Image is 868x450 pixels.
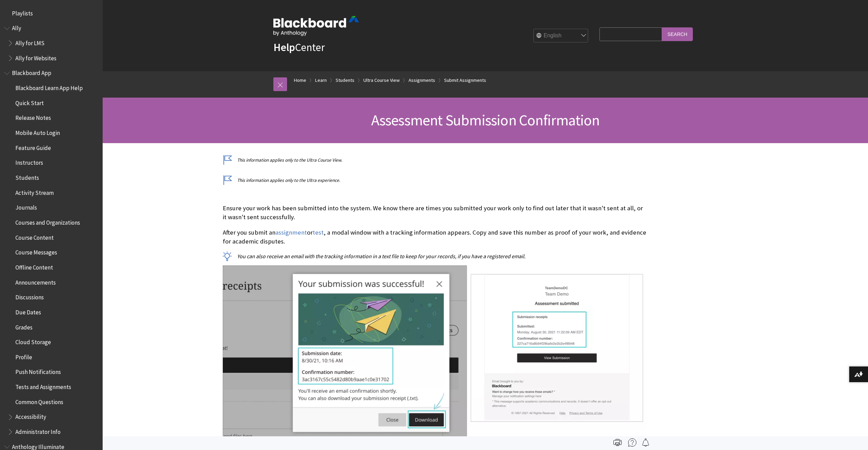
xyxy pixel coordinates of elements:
[313,228,324,237] a: test
[15,336,51,346] span: Cloud Storage
[15,307,41,316] span: Due Dates
[15,366,61,376] span: Push Notifications
[662,27,693,41] input: Search
[371,111,600,129] span: Assessment Submission Confirmation
[223,177,647,184] p: This information applies only to the Ultra experience.
[4,67,99,438] nav: Book outline for Blackboard App Help
[613,438,622,447] img: Print
[15,112,51,122] span: Release Notes
[223,252,647,260] p: You can also receive an email with the tracking information in a text file to keep for your recor...
[15,217,80,226] span: Courses and Organizations
[15,37,44,47] span: Ally for LMS
[409,76,435,85] a: Assignments
[15,82,83,91] span: Blackboard Learn App Help
[15,322,33,331] span: Grades
[15,262,53,271] span: Offline Content
[15,52,56,62] span: Ally for Websites
[12,23,21,32] span: Ally
[15,381,71,390] span: Tests and Assignments
[15,187,54,196] span: Activity Stream
[273,40,325,54] a: HelpCenter
[642,438,650,447] img: Follow this page
[15,396,63,405] span: Common Questions
[315,76,327,85] a: Learn
[15,172,39,181] span: Students
[15,277,56,286] span: Announcements
[4,8,99,19] nav: Book outline for Playlists
[273,16,359,36] img: Blackboard by Anthology
[15,351,32,361] span: Profile
[15,97,44,107] span: Quick Start
[223,157,647,163] p: This information applies only to the Ultra Course View.
[223,228,647,246] p: After you submit an or , a modal window with a tracking information appears. Copy and save this n...
[15,157,43,166] span: Instructors
[336,76,354,85] a: Students
[223,204,647,222] p: Ensure your work has been submitted into the system. We know there are times you submitted your w...
[12,67,51,77] span: Blackboard App
[4,23,99,64] nav: Book outline for Anthology Ally Help
[628,438,636,447] img: More help
[15,411,46,421] span: Accessibility
[275,228,307,237] a: assignment
[15,202,37,211] span: Journals
[294,76,306,85] a: Home
[15,127,60,136] span: Mobile Auto Login
[15,142,51,151] span: Feature Guide
[363,76,400,85] a: Ultra Course View
[12,8,33,17] span: Playlists
[15,247,57,256] span: Course Messages
[15,426,61,435] span: Administrator Info
[15,232,54,241] span: Course Content
[15,291,44,301] span: Discussions
[534,29,588,43] select: Site Language Selector
[273,40,295,54] strong: Help
[444,76,486,85] a: Submit Assignments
